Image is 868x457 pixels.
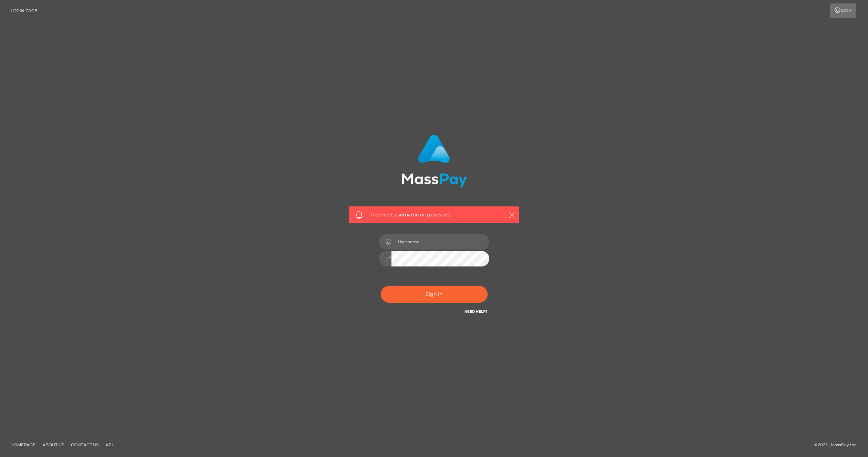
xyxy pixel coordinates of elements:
[40,439,67,450] a: About Us
[68,439,101,450] a: Contact Us
[464,309,488,314] a: Need Help?
[371,211,497,218] span: Incorrect username or password.
[391,234,489,250] input: Username...
[11,3,37,18] a: Login Page
[814,441,863,449] div: © 2025 , MassPay Inc.
[103,439,116,450] a: API
[830,3,856,18] a: Login
[401,135,467,187] img: MassPay Login
[381,286,488,303] button: Sign in
[8,439,38,450] a: Homepage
